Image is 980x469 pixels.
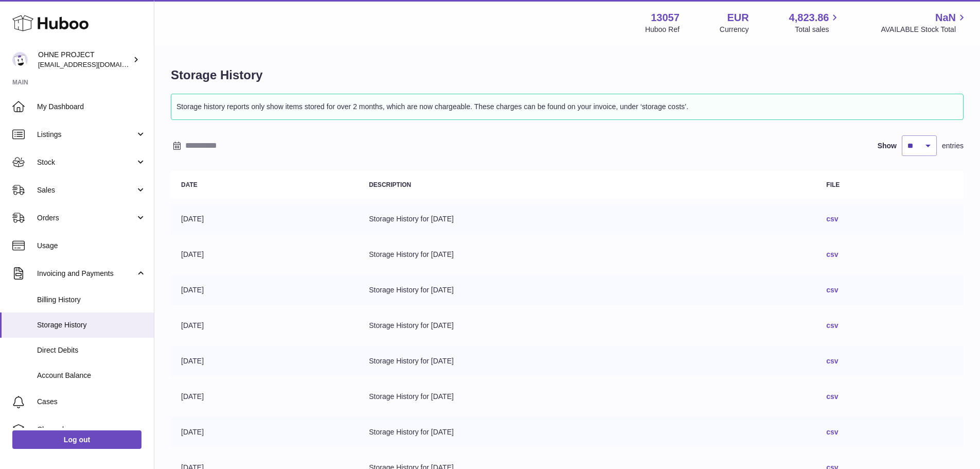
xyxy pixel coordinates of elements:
[37,130,135,140] span: Listings
[727,11,749,25] strong: EUR
[789,11,829,25] span: 4,823.86
[369,181,411,188] strong: Description
[37,102,146,112] span: My Dashboard
[37,158,135,167] span: Stock
[881,11,968,34] a: NaN AVAILABLE Stock Total
[942,141,964,151] span: entries
[37,397,146,407] span: Cases
[826,392,838,401] a: csv
[171,67,964,83] h1: Storage History
[171,346,359,376] td: [DATE]
[651,11,680,25] strong: 13057
[37,425,146,435] span: Channels
[359,275,816,305] td: Storage History for [DATE]
[789,11,841,34] a: 4,823.86 Total sales
[826,250,838,258] a: csv
[645,25,680,34] div: Huboo Ref
[359,381,816,412] td: Storage History for [DATE]
[176,99,958,114] p: Storage history reports only show items stored for over 2 months, which are now chargeable. These...
[359,204,816,234] td: Storage History for [DATE]
[181,181,198,188] strong: Date
[826,357,838,365] a: csv
[826,286,838,294] a: csv
[878,141,897,151] label: Show
[359,417,816,447] td: Storage History for [DATE]
[37,241,146,251] span: Usage
[826,215,838,223] a: csv
[826,321,838,329] a: csv
[935,11,956,25] span: NaN
[795,25,841,34] span: Total sales
[171,381,359,412] td: [DATE]
[38,60,151,68] span: [EMAIL_ADDRESS][DOMAIN_NAME]
[171,310,359,341] td: [DATE]
[12,430,141,449] a: Log out
[171,275,359,305] td: [DATE]
[37,185,135,195] span: Sales
[37,345,146,355] span: Direct Debits
[171,204,359,234] td: [DATE]
[38,50,131,70] div: OHNE PROJECT
[171,417,359,447] td: [DATE]
[37,295,146,305] span: Billing History
[37,320,146,330] span: Storage History
[359,310,816,341] td: Storage History for [DATE]
[720,25,749,34] div: Currency
[12,52,28,67] img: internalAdmin-13057@internal.huboo.com
[37,213,135,223] span: Orders
[37,371,146,380] span: Account Balance
[359,239,816,270] td: Storage History for [DATE]
[37,269,135,279] span: Invoicing and Payments
[826,181,840,188] strong: File
[826,428,838,436] a: csv
[359,346,816,376] td: Storage History for [DATE]
[171,239,359,270] td: [DATE]
[881,25,968,34] span: AVAILABLE Stock Total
